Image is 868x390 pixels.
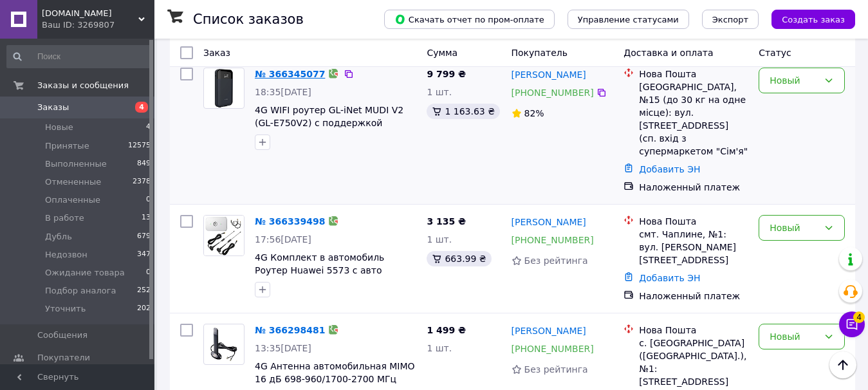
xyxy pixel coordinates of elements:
[512,344,594,354] a: [PHONE_NUMBER]
[427,216,466,227] span: 3 135 ₴
[45,158,107,170] span: Выполненные
[146,194,151,206] span: 0
[524,364,588,375] span: Без рейтинга
[427,343,452,353] span: 1 шт.
[203,48,230,58] span: Заказ
[142,212,151,224] span: 13
[45,194,100,206] span: Оплаченные
[128,140,151,152] span: 12575
[427,251,491,266] div: 663.99 ₴
[137,303,151,315] span: 202
[770,73,818,88] div: Новый
[568,10,689,29] button: Управление статусами
[623,48,713,58] span: Доставка и оплата
[45,285,116,297] span: Подбор аналога
[6,45,152,68] input: Поиск
[193,12,304,27] h1: Список заказов
[770,221,818,235] div: Новый
[639,68,748,80] div: Нова Пошта
[37,102,69,113] span: Заказы
[45,303,86,315] span: Уточнить
[255,343,311,353] span: 13:35[DATE]
[702,10,759,29] button: Экспорт
[782,15,845,24] span: Создать заказ
[42,8,138,19] span: za5aya.com
[512,324,586,337] a: [PERSON_NAME]
[37,352,90,364] span: Покупатели
[639,324,748,337] div: Нова Пошта
[45,212,84,224] span: В работе
[839,311,865,337] button: Чат с покупателем4
[639,181,748,194] div: Наложенный платеж
[639,215,748,228] div: Нова Пошта
[204,216,244,255] img: Фото товару
[639,273,700,283] a: Добавить ЭН
[133,176,151,188] span: 2378
[135,102,148,113] span: 4
[45,249,88,261] span: Недозвон
[512,48,568,58] span: Покупатель
[137,231,151,243] span: 679
[37,330,88,341] span: Сообщения
[45,267,125,279] span: Ожидание товара
[255,105,403,141] a: 4G WIFI роутер GL-iNet MUDI V2 (GL-E750V2) с поддержкой OpenVPN
[639,164,700,174] a: Добавить ЭН
[137,249,151,261] span: 347
[770,330,818,344] div: Новый
[427,234,452,245] span: 1 шт.
[146,122,151,133] span: 4
[137,285,151,297] span: 252
[639,228,748,266] div: смт. Чаплине, №1: вул. [PERSON_NAME][STREET_ADDRESS]
[204,328,244,360] img: Фото товару
[255,252,384,288] a: 4G Комплект в автомобиль Роутер Huawei 5573 с авто антеннами по 7 Дб (2 шт)
[255,69,325,79] a: № 366345077
[427,325,466,335] span: 1 499 ₴
[146,267,151,279] span: 0
[512,216,586,228] a: [PERSON_NAME]
[203,68,245,109] a: Фото товару
[255,234,311,245] span: 17:56[DATE]
[45,176,101,188] span: Отмененные
[384,10,555,29] button: Скачать отчет по пром-оплате
[427,87,452,97] span: 1 шт.
[771,10,855,29] button: Создать заказ
[759,14,855,24] a: Создать заказ
[853,311,865,323] span: 4
[512,235,594,245] a: [PHONE_NUMBER]
[639,80,748,158] div: [GEOGRAPHIC_DATA], №15 (до 30 кг на одне місце): вул. [STREET_ADDRESS] (сп. вхід з супермаркетом ...
[524,255,588,266] span: Без рейтинга
[639,290,748,302] div: Наложенный платеж
[524,108,544,118] span: 82%
[37,80,129,91] span: Заказы и сообщения
[578,15,679,24] span: Управление статусами
[42,19,154,31] div: Ваш ID: 3269807
[255,87,311,97] span: 18:35[DATE]
[203,324,245,365] a: Фото товару
[210,68,237,108] img: Фото товару
[394,14,544,25] span: Скачать отчет по пром-оплате
[255,325,325,335] a: № 366298481
[427,48,457,58] span: Сумма
[829,351,856,378] button: Наверх
[137,158,151,170] span: 849
[712,15,748,24] span: Экспорт
[512,88,594,98] a: [PHONE_NUMBER]
[45,231,72,243] span: Дубль
[203,215,245,256] a: Фото товару
[255,216,325,227] a: № 366339498
[45,122,73,133] span: Новые
[45,140,89,152] span: Принятые
[759,48,791,58] span: Статус
[427,69,466,79] span: 9 799 ₴
[427,104,500,119] div: 1 163.63 ₴
[512,68,586,81] a: [PERSON_NAME]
